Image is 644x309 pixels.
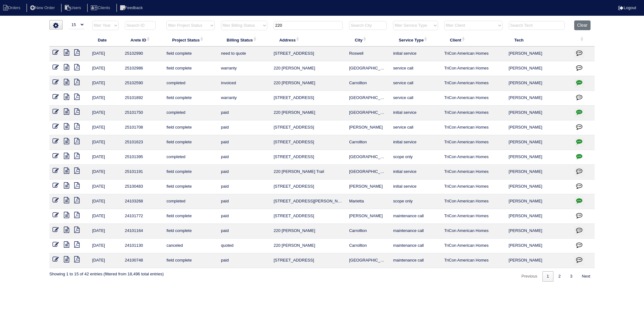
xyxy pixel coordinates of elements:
td: [PERSON_NAME] [506,120,571,135]
td: 220 [PERSON_NAME] [270,61,346,76]
td: Carrollton [346,76,390,91]
td: service call [390,76,441,91]
td: 24100748 [122,253,163,268]
td: Carrollton [346,224,390,239]
td: 25101623 [122,135,163,150]
td: TriCon American Homes [441,253,506,268]
td: 220 [PERSON_NAME] [270,106,346,120]
td: [GEOGRAPHIC_DATA] [346,253,390,268]
td: completed [163,76,218,91]
td: [PERSON_NAME] [506,253,571,268]
td: [STREET_ADDRESS] [270,135,346,150]
td: Roswell [346,47,390,61]
button: Clear [574,20,590,30]
td: maintenance call [390,239,441,253]
td: scope only [390,194,441,209]
td: 220 [PERSON_NAME] Trail [270,165,346,179]
td: field complete [163,61,218,76]
input: Search Tech [509,21,565,30]
td: paid [218,150,270,165]
td: [DATE] [89,120,122,135]
td: completed [163,150,218,165]
a: 1 [542,271,553,282]
td: initial service [390,135,441,150]
td: [STREET_ADDRESS] [270,91,346,106]
td: [PERSON_NAME] [506,194,571,209]
td: [DATE] [89,239,122,253]
input: Search Address [274,21,343,30]
a: Clients [87,5,115,10]
td: completed [163,194,218,209]
td: 25101750 [122,106,163,120]
li: Clients [87,4,115,12]
td: paid [218,194,270,209]
td: [DATE] [89,47,122,61]
td: [PERSON_NAME] [506,91,571,106]
td: 25101892 [122,91,163,106]
li: Feedback [116,4,148,12]
td: maintenance call [390,209,441,224]
td: 25100483 [122,179,163,194]
td: quoted [218,239,270,253]
td: [DATE] [89,61,122,76]
td: [DATE] [89,209,122,224]
td: [DATE] [89,179,122,194]
li: Users [61,4,86,12]
td: [PERSON_NAME] [506,47,571,61]
td: [PERSON_NAME] [506,76,571,91]
a: Users [61,5,86,10]
td: [DATE] [89,106,122,120]
td: paid [218,253,270,268]
td: TriCon American Homes [441,224,506,239]
a: 2 [554,271,565,282]
th: : activate to sort column ascending [571,33,595,47]
td: 24101130 [122,239,163,253]
td: [DATE] [89,76,122,91]
td: [PERSON_NAME] [506,135,571,150]
td: Carrollton [346,135,390,150]
td: [PERSON_NAME] [506,150,571,165]
td: [DATE] [89,91,122,106]
td: [DATE] [89,150,122,165]
input: Search City [349,21,387,30]
td: 25102990 [122,47,163,61]
td: TriCon American Homes [441,135,506,150]
td: [PERSON_NAME] [346,209,390,224]
td: field complete [163,179,218,194]
td: canceled [163,239,218,253]
td: [STREET_ADDRESS] [270,179,346,194]
th: City: activate to sort column ascending [346,33,390,47]
td: initial service [390,165,441,179]
td: field complete [163,224,218,239]
td: [PERSON_NAME] [506,239,571,253]
a: 3 [566,271,577,282]
td: [PERSON_NAME] [506,224,571,239]
td: warranty [218,61,270,76]
td: service call [390,120,441,135]
td: TriCon American Homes [441,209,506,224]
td: paid [218,179,270,194]
a: Next [577,271,595,282]
td: Marietta [346,194,390,209]
td: TriCon American Homes [441,239,506,253]
td: TriCon American Homes [441,91,506,106]
td: paid [218,165,270,179]
td: TriCon American Homes [441,194,506,209]
li: New Order [26,4,60,12]
td: [GEOGRAPHIC_DATA] [346,150,390,165]
a: Logout [618,5,636,10]
td: field complete [163,47,218,61]
td: initial service [390,47,441,61]
td: 25102590 [122,76,163,91]
td: [GEOGRAPHIC_DATA] [346,61,390,76]
td: invoiced [218,76,270,91]
td: 25101191 [122,165,163,179]
td: field complete [163,135,218,150]
td: 24101772 [122,209,163,224]
td: 220 [PERSON_NAME] [270,239,346,253]
th: Address: activate to sort column ascending [270,33,346,47]
input: Search ID [125,21,156,30]
td: [DATE] [89,224,122,239]
th: Arete ID: activate to sort column ascending [122,33,163,47]
td: field complete [163,209,218,224]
